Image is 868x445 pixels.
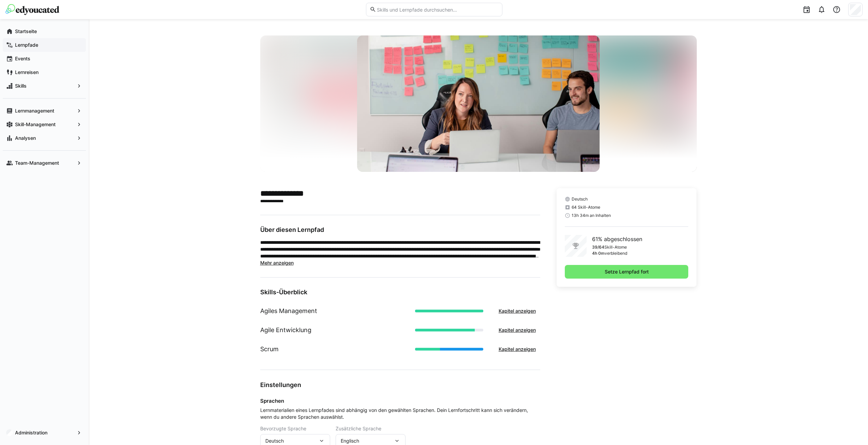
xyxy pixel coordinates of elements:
[572,205,600,210] span: 64 Skill-Atome
[498,327,537,333] span: Kapitel anzeigen
[260,381,540,389] h3: Einstellungen
[494,304,540,318] button: Kapitel anzeigen
[260,307,317,315] h1: Agiles Management
[592,251,605,256] p: 4h 0m
[336,426,381,431] span: Zusätzliche Sprache
[376,6,498,13] input: Skills und Lernpfade durchsuchen…
[341,437,359,444] span: Englisch
[494,323,540,337] button: Kapitel anzeigen
[260,288,540,296] h3: Skills-Überblick
[565,265,689,279] button: Setze Lernpfad fort
[260,398,540,404] h4: Sprachen
[604,268,650,275] span: Setze Lernpfad fort
[260,326,311,335] h1: Agile Entwicklung
[260,260,294,266] span: Mehr anzeigen
[605,251,627,256] p: verbleibend
[604,244,627,250] p: Skill-Atome
[260,226,540,234] h3: Über diesen Lernpfad
[498,308,537,314] span: Kapitel anzeigen
[494,342,540,356] button: Kapitel anzeigen
[260,407,540,420] span: Lernmaterialien eines Lernpfades sind abhängig von den gewählten Sprachen. Dein Lernfortschritt k...
[265,437,284,444] span: Deutsch
[260,345,279,354] h1: Scrum
[572,196,588,202] span: Deutsch
[592,244,604,250] p: 39/64
[498,346,537,353] span: Kapitel anzeigen
[572,213,611,218] span: 13h 34m an Inhalten
[260,426,306,431] span: Bevorzugte Sprache
[592,235,642,243] p: 61% abgeschlossen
